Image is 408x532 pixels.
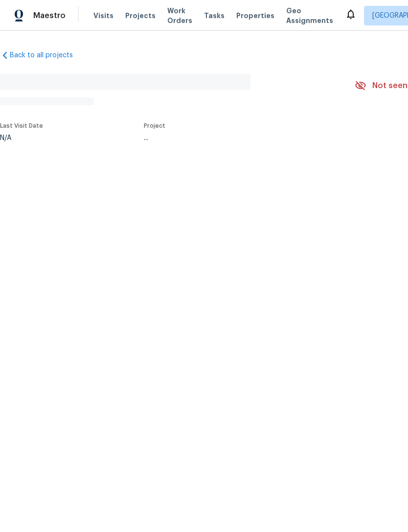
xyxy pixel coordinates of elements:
[167,6,192,25] span: Work Orders
[33,11,66,21] span: Maestro
[286,6,333,25] span: Geo Assignments
[204,12,225,19] span: Tasks
[236,11,274,21] span: Properties
[144,135,332,141] div: ...
[125,11,156,21] span: Projects
[144,123,165,129] span: Project
[93,11,113,21] span: Visits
